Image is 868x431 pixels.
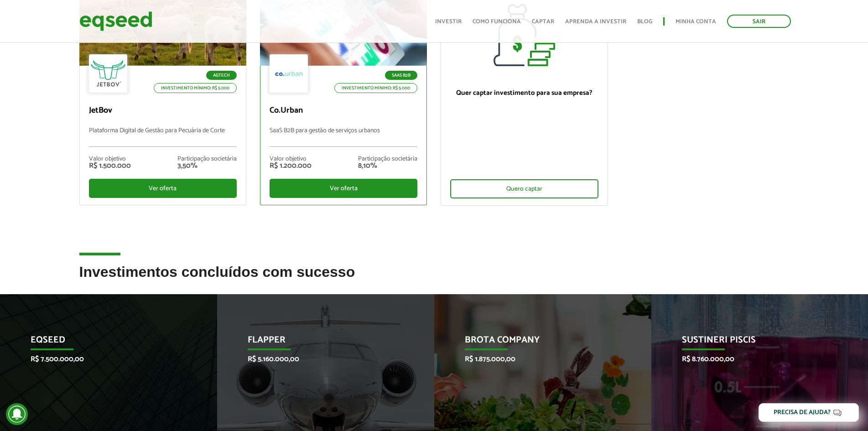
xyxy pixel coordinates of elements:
div: Participação societária [358,156,417,162]
h2: Investimentos concluídos com sucesso [79,264,789,294]
a: Captar [532,19,554,25]
div: 8,10% [358,162,417,170]
p: Quer captar investimento para sua empresa? [450,89,598,97]
p: R$ 8.760.000,00 [682,355,824,363]
div: Ver oferta [270,179,417,198]
div: Valor objetivo [89,156,131,162]
p: R$ 5.160.000,00 [248,355,390,363]
a: Aprenda a investir [565,19,626,25]
div: R$ 1.200.000 [270,162,312,170]
a: Blog [637,19,652,25]
p: Co.Urban [270,106,417,116]
p: Brota Company [465,335,607,350]
p: R$ 7.500.000,00 [31,355,173,363]
p: Sustineri Piscis [682,335,824,350]
img: EqSeed [79,9,152,33]
div: Participação societária [177,156,237,162]
div: R$ 1.500.000 [89,162,131,170]
p: Investimento mínimo: R$ 5.000 [154,83,237,93]
div: Quero captar [450,179,598,198]
a: Investir [435,19,462,25]
p: SaaS B2B [385,71,417,80]
p: SaaS B2B para gestão de serviços urbanos [270,127,417,147]
p: Investimento mínimo: R$ 5.000 [334,83,417,93]
a: Como funciona [473,19,521,25]
p: JetBov [89,106,237,116]
div: Valor objetivo [270,156,312,162]
p: EqSeed [31,335,173,350]
a: Minha conta [676,19,716,25]
div: 3,50% [177,162,237,170]
p: Agtech [206,71,237,80]
p: Plataforma Digital de Gestão para Pecuária de Corte [89,127,237,147]
p: R$ 1.875.000,00 [465,355,607,363]
div: Ver oferta [89,179,237,198]
p: Flapper [248,335,390,350]
a: Sair [727,15,791,28]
